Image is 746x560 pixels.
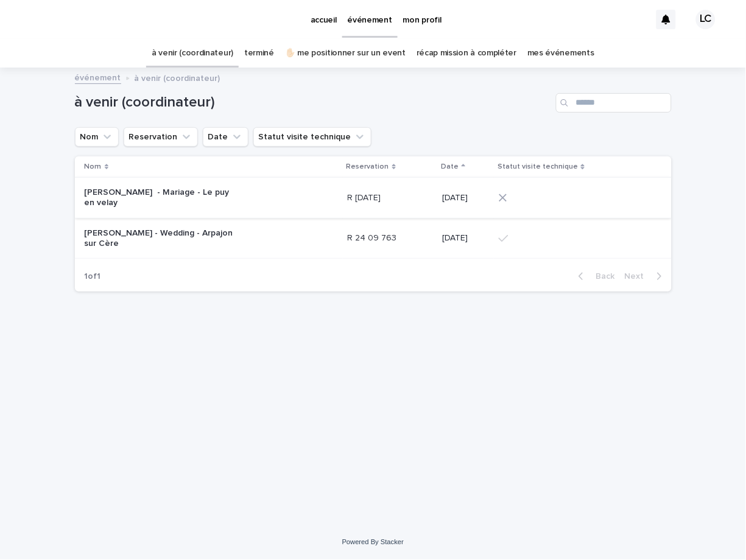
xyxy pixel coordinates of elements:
button: Nom [75,127,119,147]
p: [PERSON_NAME] - Wedding - Arpajon sur Cère [85,228,237,249]
p: [PERSON_NAME] - Mariage - Le puy en velay [85,187,237,208]
tr: [PERSON_NAME] - Mariage - Le puy en velayR [DATE]R [DATE] [DATE] [75,178,672,219]
button: Back [569,271,620,282]
button: Reservation [124,127,198,147]
img: Ls34BcGeRexTGTNfXpUC [24,7,143,32]
p: Reservation [347,160,389,173]
p: [DATE] [442,193,489,203]
p: Nom [85,160,102,173]
button: Next [620,271,672,282]
p: Statut visite technique [498,160,578,173]
p: à venir (coordinateur) [135,71,220,84]
a: mes événements [527,39,594,68]
h1: à venir (coordinateur) [75,94,551,111]
tr: [PERSON_NAME] - Wedding - Arpajon sur CèreR 24 09 763R 24 09 763 [DATE] [75,218,672,259]
div: LC [696,10,716,29]
p: Date [441,160,459,173]
p: 1 of 1 [75,262,111,292]
a: événement [75,70,121,84]
button: Date [203,127,248,147]
a: Powered By Stacker [342,539,404,546]
a: à venir (coordinateur) [152,39,233,68]
a: ✋🏻 me positionner sur un event [285,39,406,68]
span: Back [589,272,615,281]
p: R [DATE] [348,191,384,203]
button: Statut visite technique [253,127,371,147]
span: Next [625,272,652,281]
p: [DATE] [442,233,489,243]
a: terminé [244,39,274,68]
a: récap mission à compléter [417,39,516,68]
input: Search [556,93,672,113]
p: R 24 09 763 [348,231,399,243]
